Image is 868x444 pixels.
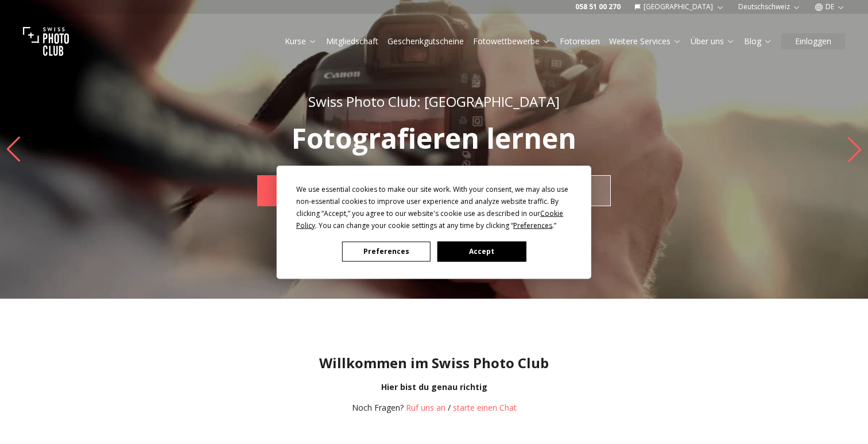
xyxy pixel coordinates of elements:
div: We use essential cookies to make our site work. With your consent, we may also use non-essential ... [296,183,572,231]
button: Accept [437,241,526,261]
span: Cookie Policy [296,208,563,230]
span: Preferences [513,220,552,230]
button: Preferences [342,241,431,261]
div: Cookie Consent Prompt [277,165,591,279]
